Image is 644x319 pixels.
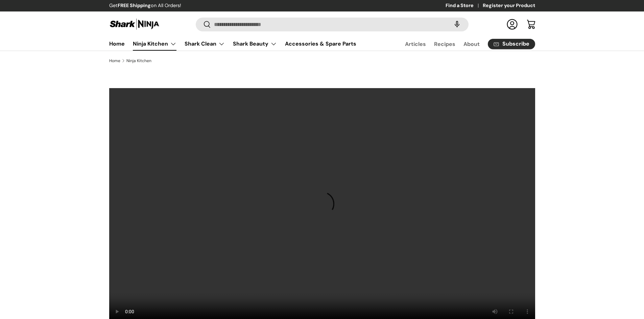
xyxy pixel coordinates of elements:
a: Shark Clean [185,37,225,51]
a: Recipes [434,37,455,51]
a: Accessories & Spare Parts [285,37,356,50]
a: Subscribe [488,39,535,49]
summary: Shark Beauty [229,37,281,51]
strong: FREE Shipping [118,2,151,8]
a: Articles [405,37,426,51]
img: Shark Ninja Philippines [109,18,160,31]
a: About [463,37,480,51]
speech-search-button: Search by voice [446,17,468,32]
span: Subscribe [502,41,529,47]
a: Register your Product [483,2,535,9]
a: Ninja Kitchen [126,59,151,63]
p: Get on All Orders! [109,2,181,9]
nav: Primary [109,37,356,51]
a: Home [109,59,120,63]
summary: Shark Clean [181,37,229,51]
nav: Secondary [389,37,535,51]
a: Home [109,37,125,50]
summary: Ninja Kitchen [129,37,181,51]
a: Ninja Kitchen [133,37,176,51]
a: Shark Beauty [233,37,277,51]
nav: Breadcrumbs [109,58,535,64]
a: Find a Store [446,2,483,9]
